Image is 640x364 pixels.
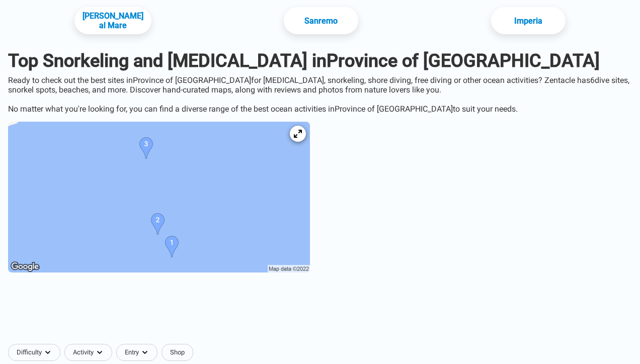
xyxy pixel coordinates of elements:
img: dropdown caret [44,348,52,356]
iframe: Advertisement [76,291,564,336]
a: [PERSON_NAME] al Mare [74,7,151,34]
a: Imperia [491,7,566,34]
span: Activity [73,348,94,356]
h1: Top Snorkeling and [MEDICAL_DATA] in Province of [GEOGRAPHIC_DATA] [8,50,632,71]
img: dropdown caret [141,348,149,356]
span: Entry [125,348,139,356]
a: Sanremo [284,7,358,34]
span: Difficulty [17,348,42,356]
img: Province of Imperia dive site map [8,122,310,272]
button: Activitydropdown caret [64,344,116,361]
button: Difficultydropdown caret [8,344,64,361]
a: Shop [162,344,193,361]
img: dropdown caret [96,348,104,356]
button: Entrydropdown caret [116,344,162,361]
